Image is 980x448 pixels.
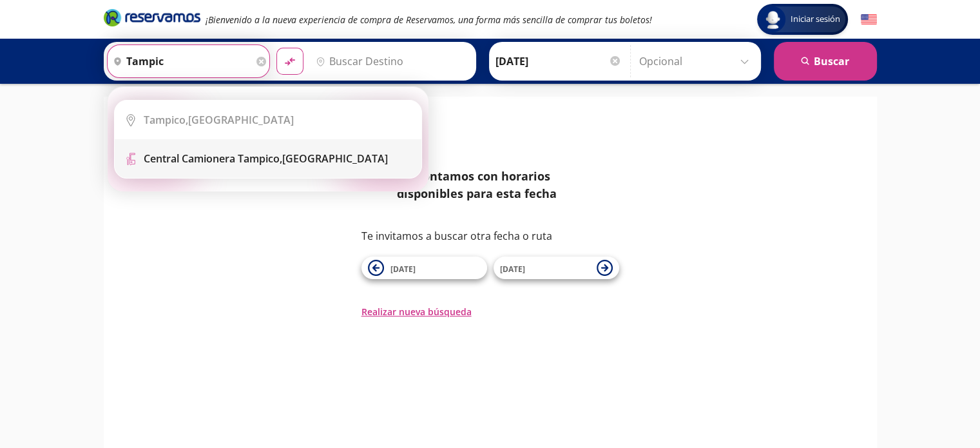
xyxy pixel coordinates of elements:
button: Buscar [774,42,877,81]
input: Buscar Origen [108,45,253,77]
input: Buscar Destino [311,45,469,77]
input: Opcional [639,45,754,77]
button: English [861,12,877,28]
button: Realizar nueva búsqueda [361,305,472,318]
span: [DATE] [390,264,416,275]
div: [GEOGRAPHIC_DATA] [144,113,294,127]
span: [DATE] [500,264,525,275]
div: [GEOGRAPHIC_DATA] [144,151,388,166]
span: Iniciar sesión [785,13,845,26]
input: Elegir Fecha [495,45,622,77]
button: [DATE] [494,257,619,279]
button: [DATE] [361,257,487,279]
b: Central Camionera Tampico, [144,151,282,166]
b: Tampico, [144,113,188,127]
div: No contamos con horarios disponibles para esta fecha [397,168,619,202]
em: ¡Bienvenido a la nueva experiencia de compra de Reservamos, una forma más sencilla de comprar tus... [206,14,652,26]
p: Te invitamos a buscar otra fecha o ruta [361,228,619,244]
i: Brand Logo [104,8,200,27]
a: Brand Logo [104,8,200,31]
